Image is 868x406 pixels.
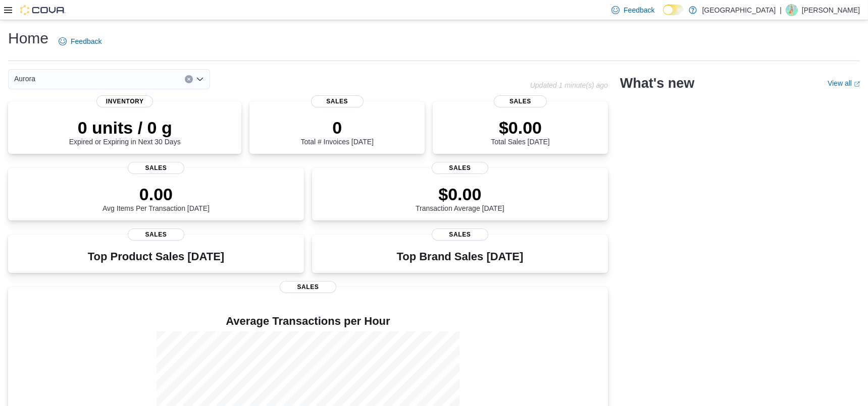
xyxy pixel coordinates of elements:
span: Sales [128,228,184,241]
span: Sales [128,162,184,174]
h3: Top Product Sales [DATE] [88,251,224,263]
span: Sales [311,95,364,107]
p: [GEOGRAPHIC_DATA] [702,4,776,16]
p: $0.00 [491,118,549,138]
a: View allExternal link [828,79,860,87]
h3: Top Brand Sales [DATE] [397,251,524,263]
button: Open list of options [196,75,204,83]
button: Clear input [185,75,193,83]
p: 0 [300,118,373,138]
h4: Average Transactions per Hour [16,315,600,327]
span: Sales [432,162,488,174]
span: Inventory [96,95,153,107]
p: 0.00 [103,184,210,204]
div: Avg Items Per Transaction [DATE] [103,184,210,212]
span: Sales [494,95,546,107]
p: | [780,4,782,16]
input: Dark Mode [663,5,684,15]
span: Aurora [14,73,35,85]
p: [PERSON_NAME] [802,4,860,16]
h1: Home [8,28,48,48]
a: Feedback [55,31,106,51]
p: Updated 1 minute(s) ago [530,81,608,89]
span: Sales [432,228,488,241]
span: Feedback [624,5,654,15]
span: Feedback [71,36,101,46]
div: Natalie Frost [786,4,798,16]
p: $0.00 [416,184,504,204]
div: Expired or Expiring in Next 30 Days [69,118,181,146]
h2: What's new [620,75,694,91]
svg: External link [854,81,860,87]
div: Total Sales [DATE] [491,118,549,146]
div: Transaction Average [DATE] [416,184,504,212]
div: Total # Invoices [DATE] [300,118,373,146]
img: Cova [20,5,66,15]
p: 0 units / 0 g [69,118,181,138]
span: Sales [280,281,336,293]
